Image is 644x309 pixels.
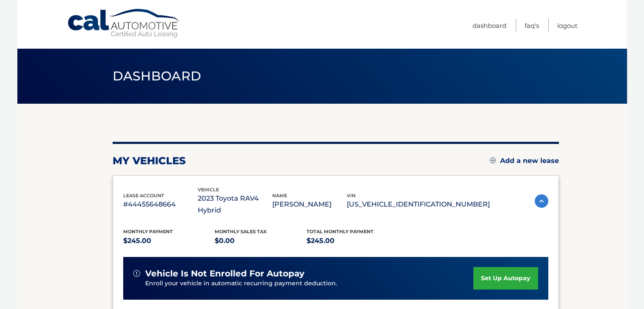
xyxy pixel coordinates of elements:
span: vin [347,193,356,199]
h2: my vehicles [113,154,186,167]
span: Monthly sales Tax [215,229,267,235]
p: $0.00 [215,235,307,247]
span: vehicle is not enrolled for autopay [145,268,304,279]
img: add.svg [490,157,496,163]
p: $245.00 [123,235,215,247]
span: Dashboard [113,68,202,84]
a: FAQ's [525,19,539,33]
p: #44455648664 [123,199,198,210]
p: Enroll your vehicle in automatic recurring payment deduction. [145,279,474,288]
p: $245.00 [307,235,398,247]
img: alert-white.svg [133,270,140,277]
span: lease account [123,193,164,199]
p: [US_VEHICLE_IDENTIFICATION_NUMBER] [347,199,490,210]
p: [PERSON_NAME] [272,199,347,210]
a: Logout [557,19,578,33]
a: Cal Automotive [67,8,181,39]
span: Monthly Payment [123,229,173,235]
span: name [272,193,287,199]
a: set up autopay [473,267,538,290]
span: Total Monthly Payment [307,229,373,235]
span: vehicle [198,187,219,193]
a: Add a new lease [490,157,559,165]
p: 2023 Toyota RAV4 Hybrid [198,193,272,216]
img: accordion-active.svg [535,194,548,208]
a: Dashboard [473,19,506,33]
